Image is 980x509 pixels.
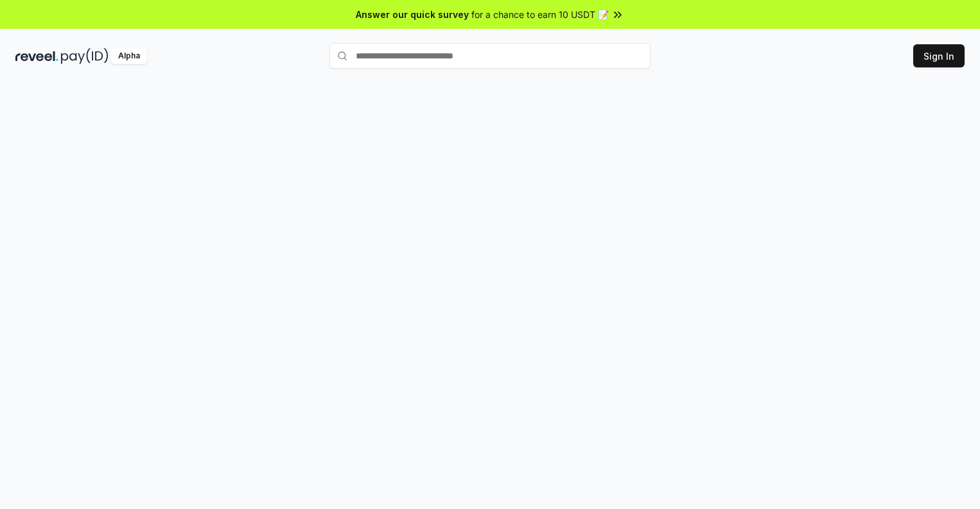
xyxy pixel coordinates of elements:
[61,48,109,64] img: pay_id
[913,44,965,67] button: Sign In
[356,8,469,21] span: Answer our quick survey
[111,48,147,64] div: Alpha
[471,8,609,21] span: for a chance to earn 10 USDT 📝
[15,48,58,64] img: reveel_dark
